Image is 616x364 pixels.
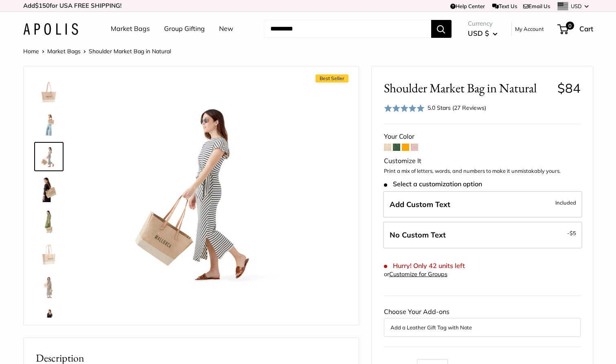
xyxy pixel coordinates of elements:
[515,24,544,34] a: My Account
[384,306,581,337] div: Choose Your Add-ons
[164,23,205,35] a: Group Gifting
[390,323,574,332] button: Add a Leather Gift Tag with Note
[34,142,64,171] a: Shoulder Market Bag in Natural
[492,3,517,9] a: Text Us
[384,167,581,175] p: Print a mix of letters, words, and numbers to make it unmistakably yours.
[316,74,349,83] span: Best Seller
[390,230,446,240] span: No Custom Text
[23,23,78,35] img: Apolis
[450,3,485,9] a: Help Center
[36,144,62,170] img: Shoulder Market Bag in Natural
[36,78,62,105] img: Shoulder Market Bag in Natural
[431,20,452,38] button: Search
[384,81,551,96] span: Shoulder Market Bag in Natural
[384,269,447,280] div: or
[34,240,64,269] a: Shoulder Market Bag in Natural
[91,78,316,303] img: Shoulder Market Bag in Natural
[384,102,487,114] div: 5.0 Stars (27 Reviews)
[468,27,498,40] button: USD $
[566,22,574,30] span: 0
[555,198,576,207] span: Included
[219,23,233,35] a: New
[264,20,431,38] input: Search...
[384,180,482,188] span: Select a customization option
[34,207,64,236] a: Shoulder Market Bag in Natural
[579,24,593,33] span: Cart
[523,3,550,9] a: Email Us
[468,29,489,37] span: USD $
[468,18,498,29] span: Currency
[383,191,582,218] label: Add Custom Text
[384,155,581,167] div: Customize It
[571,3,582,9] span: USD
[36,241,62,267] img: Shoulder Market Bag in Natural
[384,262,465,270] span: Hurry! Only 42 units left
[89,48,171,55] span: Shoulder Market Bag in Natural
[36,176,62,202] img: Shoulder Market Bag in Natural
[23,48,39,55] a: Home
[384,131,581,143] div: Your Color
[427,103,486,112] div: 5.0 Stars (27 Reviews)
[558,22,593,35] a: 0 Cart
[36,274,62,300] img: Shoulder Market Bag in Natural
[570,230,576,236] span: $5
[34,272,64,301] a: Shoulder Market Bag in Natural
[557,80,581,96] span: $84
[36,111,62,137] img: Shoulder Market Bag in Natural
[34,77,64,106] a: Shoulder Market Bag in Natural
[36,209,62,235] img: Shoulder Market Bag in Natural
[34,305,64,334] a: Shoulder Market Bag in Natural
[383,222,582,248] label: Leave Blank
[34,174,64,204] a: Shoulder Market Bag in Natural
[34,109,64,139] a: Shoulder Market Bag in Natural
[389,270,447,278] a: Customize for Groups
[23,46,171,57] nav: Breadcrumb
[567,228,576,238] span: -
[36,306,62,332] img: Shoulder Market Bag in Natural
[35,2,50,9] span: $150
[390,200,450,209] span: Add Custom Text
[111,23,150,35] a: Market Bags
[47,48,81,55] a: Market Bags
